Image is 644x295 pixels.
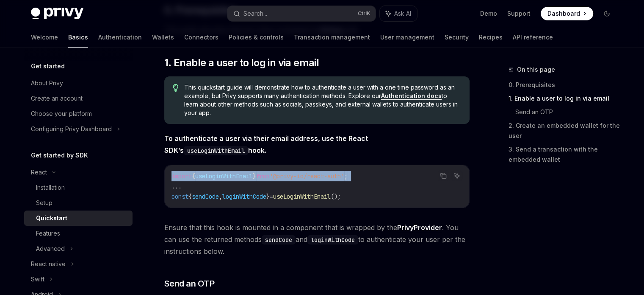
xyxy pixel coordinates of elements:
a: Authentication [98,27,142,48]
a: About Privy [24,76,133,91]
span: ; [344,172,348,180]
span: useLoginWithEmail [195,172,253,180]
a: Policies & controls [229,27,284,48]
div: About Privy [31,78,63,88]
span: Send an OTP [164,278,215,289]
a: PrivyProvider [397,223,442,232]
strong: To authenticate a user via their email address, use the React SDK’s hook. [164,134,368,155]
a: Authentication docs [381,92,442,100]
span: ... [171,183,182,190]
span: } [266,193,270,200]
span: import [171,172,192,180]
a: 1. Enable a user to log in via email [509,92,620,105]
div: Quickstart [36,213,67,223]
span: Ask AI [394,9,411,18]
a: Transaction management [294,27,370,48]
a: Quickstart [24,211,133,226]
span: Ctrl K [358,10,370,17]
a: Send an OTP [515,105,620,119]
span: = [270,193,273,200]
a: Installation [24,180,133,195]
img: dark logo [31,8,83,20]
button: Copy the contents from the code block [438,170,449,181]
a: Create an account [24,91,133,106]
button: Toggle dark mode [600,7,614,20]
span: useLoginWithEmail [273,193,331,200]
a: Dashboard [541,7,593,20]
div: Advanced [36,244,65,254]
span: 1. Enable a user to log in via email [164,56,319,70]
div: Create an account [31,93,83,104]
span: Dashboard [547,9,580,18]
a: 0. Prerequisites [509,78,620,92]
span: loginWithCode [222,193,266,200]
a: Support [507,9,531,18]
a: User management [380,27,434,48]
span: const [171,193,188,200]
div: Search... [243,8,267,19]
a: Welcome [31,27,58,48]
div: Installation [36,183,65,193]
span: } [253,172,256,180]
button: Search...CtrlK [227,6,376,21]
div: Configuring Privy Dashboard [31,124,112,134]
span: , [219,193,222,200]
button: Ask AI [451,170,462,181]
div: Choose your platform [31,109,92,119]
code: loginWithCode [307,235,358,244]
a: Basics [68,27,88,48]
a: Connectors [184,27,218,48]
a: API reference [513,27,553,48]
a: Wallets [152,27,174,48]
a: Choose your platform [24,106,133,121]
a: 2. Create an embedded wallet for the user [509,119,620,143]
a: Features [24,226,133,241]
span: from [256,172,270,180]
a: Demo [480,9,497,18]
code: sendCode [262,235,296,244]
span: sendCode [192,193,219,200]
svg: Tip [173,84,179,92]
div: Swift [31,274,44,284]
div: React native [31,259,66,269]
h5: Get started [31,61,65,71]
div: React [31,167,47,177]
span: On this page [517,65,555,75]
a: Setup [24,195,133,211]
h5: Get started by SDK [31,150,88,160]
div: Setup [36,198,53,208]
button: Ask AI [380,6,417,21]
div: Features [36,228,60,239]
code: useLoginWithEmail [184,146,248,155]
span: { [188,193,192,200]
span: Ensure that this hook is mounted in a component that is wrapped by the . You can use the returned... [164,222,470,257]
span: '@privy-io/react-auth' [270,172,344,180]
span: { [192,172,195,180]
span: (); [331,193,341,200]
a: Security [445,27,469,48]
a: Recipes [479,27,503,48]
a: 3. Send a transaction with the embedded wallet [509,143,620,166]
span: This quickstart guide will demonstrate how to authenticate a user with a one time password as an ... [184,83,461,117]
